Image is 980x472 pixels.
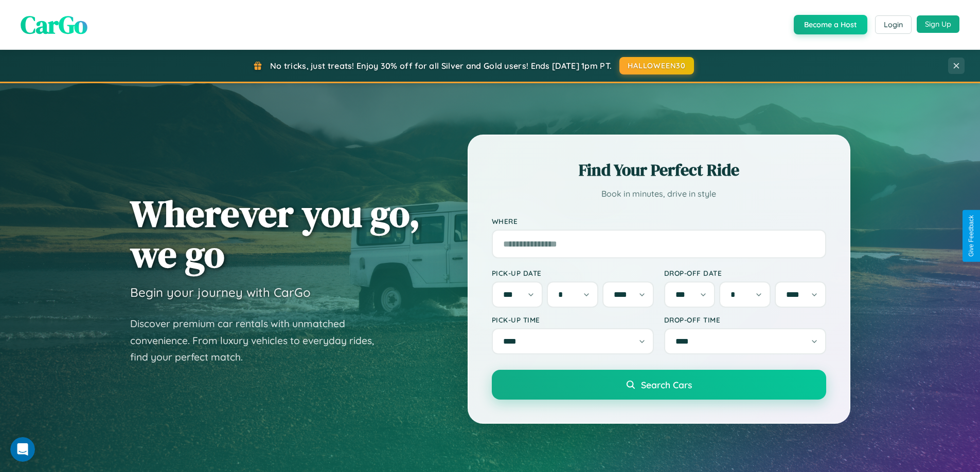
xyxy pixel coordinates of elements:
div: Give Feedback [968,215,975,257]
p: Discover premium car rentals with unmatched convenience. From luxury vehicles to everyday rides, ... [130,315,387,366]
button: Become a Host [794,15,867,34]
button: Sign Up [917,15,959,33]
label: Pick-up Time [492,315,654,324]
button: HALLOWEEN30 [619,57,694,74]
button: Login [875,15,912,34]
span: CarGo [21,8,87,42]
label: Drop-off Date [664,269,826,277]
span: No tricks, just treats! Enjoy 30% off for all Silver and Gold users! Ends [DATE] 1pm PT. [270,61,612,71]
label: Pick-up Date [492,269,654,277]
span: Search Cars [641,379,692,390]
h2: Find Your Perfect Ride [492,159,826,181]
label: Drop-off Time [664,315,826,324]
h1: Wherever you go, we go [130,193,420,274]
button: Search Cars [492,370,826,400]
p: Book in minutes, drive in style [492,186,826,201]
iframe: Intercom live chat [10,437,35,462]
h3: Begin your journey with CarGo [130,285,311,300]
label: Where [492,217,826,225]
